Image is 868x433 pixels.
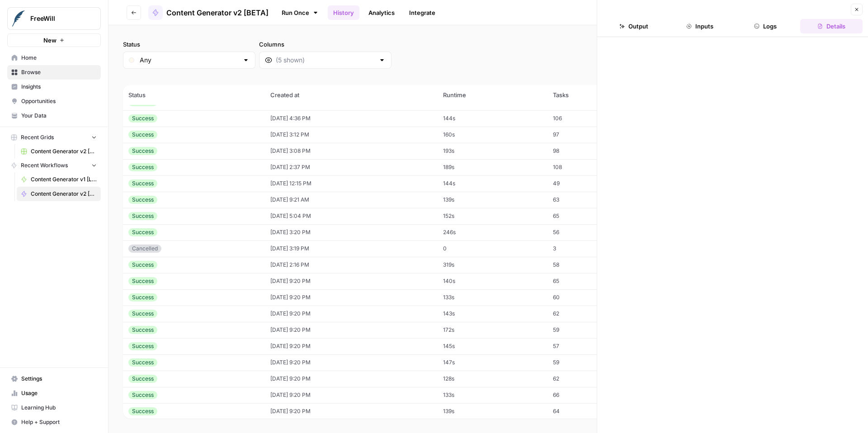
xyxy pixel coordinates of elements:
td: [DATE] 2:16 PM [265,257,438,273]
span: Usage [21,389,97,397]
td: [DATE] 3:12 PM [265,127,438,143]
td: [DATE] 9:20 PM [265,273,438,289]
td: 97 [547,127,634,143]
td: [DATE] 9:20 PM [265,338,438,354]
a: Run Once [276,5,324,20]
td: 160s [438,127,547,143]
div: Success [128,147,157,155]
div: Success [128,375,157,383]
span: Content Generator v2 [BETA] [166,7,269,18]
td: 98 [547,143,634,159]
span: Opportunities [21,97,97,105]
td: 65 [547,208,634,224]
td: 66 [547,387,634,403]
div: Success [128,407,157,415]
td: 319s [438,257,547,273]
td: 59 [547,354,634,371]
button: Details [800,19,863,33]
td: 189s [438,159,547,175]
button: Output [603,19,665,33]
td: [DATE] 9:20 PM [265,306,438,322]
button: Inputs [669,19,731,33]
div: Success [128,131,157,139]
span: FreeWill [30,14,85,23]
button: New [7,33,101,47]
td: 57 [547,338,634,354]
div: Success [128,326,157,334]
div: Success [128,342,157,350]
td: 193s [438,143,547,159]
span: Settings [21,375,97,383]
a: Settings [7,372,101,386]
span: Recent Grids [21,133,54,141]
td: 62 [547,371,634,387]
td: [DATE] 4:36 PM [265,110,438,127]
td: 147s [438,354,547,371]
div: Success [128,114,157,122]
div: Success [128,212,157,220]
div: Success [128,277,157,285]
div: Success [128,163,157,171]
td: [DATE] 12:15 PM [265,175,438,192]
td: 58 [547,257,634,273]
a: History [328,5,359,20]
span: Recent Workflows [21,161,68,169]
td: 144s [438,175,547,192]
div: Success [128,228,157,236]
span: Insights [21,83,97,91]
span: (356 records) [123,69,854,85]
a: Insights [7,80,101,94]
td: [DATE] 3:19 PM [265,240,438,257]
a: Content Generator v1 [LIVE] [17,172,101,187]
a: Home [7,51,101,65]
td: 62 [547,306,634,322]
button: Workspace: FreeWill [7,7,101,30]
td: 139s [438,192,547,208]
td: 59 [547,322,634,338]
div: Success [128,391,157,399]
td: [DATE] 9:20 PM [265,289,438,306]
span: Content Generator v2 [DRAFT] Test [31,147,97,155]
a: Content Generator v2 [BETA] [17,187,101,201]
label: Status [123,40,255,49]
td: 139s [438,403,547,419]
td: [DATE] 9:20 PM [265,354,438,371]
button: Recent Workflows [7,159,101,172]
th: Tasks [547,85,634,105]
label: Columns [259,40,392,49]
div: Success [128,261,157,269]
a: Content Generator v2 [DRAFT] Test [17,144,101,159]
button: Help + Support [7,415,101,429]
td: 63 [547,192,634,208]
td: 0 [438,240,547,257]
div: Success [128,179,157,188]
td: [DATE] 9:20 PM [265,387,438,403]
td: 64 [547,403,634,419]
td: [DATE] 2:37 PM [265,159,438,175]
td: 172s [438,322,547,338]
img: FreeWill Logo [10,10,27,27]
th: Status [123,85,265,105]
a: Usage [7,386,101,400]
td: 152s [438,208,547,224]
td: [DATE] 9:20 PM [265,403,438,419]
a: Integrate [404,5,441,20]
a: Content Generator v2 [BETA] [148,5,269,20]
span: Home [21,54,97,62]
td: [DATE] 9:20 PM [265,322,438,338]
a: Analytics [363,5,400,20]
span: Learning Hub [21,404,97,412]
td: [DATE] 3:20 PM [265,224,438,240]
td: [DATE] 3:08 PM [265,143,438,159]
td: 49 [547,175,634,192]
div: Cancelled [128,245,161,253]
td: 144s [438,110,547,127]
button: Recent Grids [7,131,101,144]
input: (5 shown) [276,56,375,65]
td: [DATE] 9:20 PM [265,371,438,387]
span: Your Data [21,112,97,120]
a: Learning Hub [7,400,101,415]
td: 56 [547,224,634,240]
td: 133s [438,387,547,403]
div: Success [128,358,157,367]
